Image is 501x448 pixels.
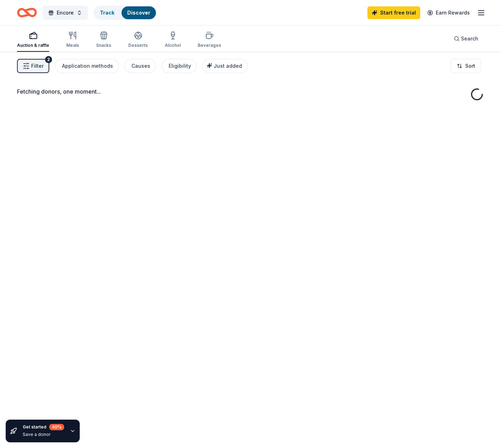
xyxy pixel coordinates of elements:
a: Discover [127,10,150,16]
button: Meals [66,28,79,52]
button: Just added [202,59,248,73]
a: Track [100,10,114,16]
div: Eligibility [169,62,191,70]
button: TrackDiscover [94,6,157,20]
button: Eligibility [162,59,197,73]
div: Application methods [62,62,113,70]
div: Get started [23,424,64,430]
span: Encore [57,9,74,17]
button: Filter2 [17,59,49,73]
button: Auction & raffle [17,28,49,52]
div: Desserts [128,43,148,48]
div: Snacks [96,43,111,48]
div: 40 % [49,424,64,430]
button: Application methods [55,59,119,73]
div: Auction & raffle [17,43,49,48]
span: Search [461,34,478,43]
div: Causes [131,62,150,70]
button: Encore [43,6,88,20]
div: Save a donor [23,432,64,437]
div: Alcohol [165,43,181,48]
span: Filter [31,62,44,70]
button: Desserts [128,28,148,52]
button: Beverages [198,28,221,52]
button: Snacks [96,28,111,52]
div: 2 [45,56,52,63]
a: Home [17,4,37,21]
button: Sort [451,59,481,73]
div: Meals [66,43,79,48]
span: Just added [214,63,242,69]
div: Beverages [198,43,221,48]
button: Causes [124,59,156,73]
div: Fetching donors, one moment... [17,87,484,96]
span: Sort [465,62,475,70]
a: Start free trial [367,6,420,19]
a: Earn Rewards [423,6,474,19]
button: Alcohol [165,28,181,52]
button: Search [448,32,484,46]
